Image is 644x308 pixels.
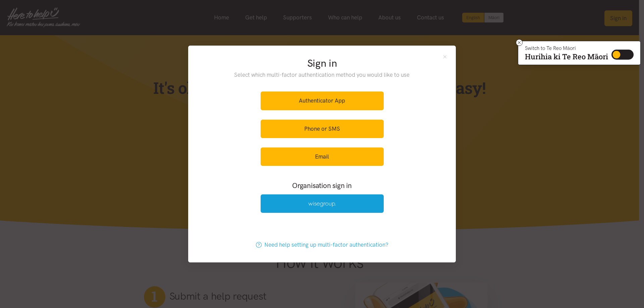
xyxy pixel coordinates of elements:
a: Need help setting up multi-factor authentication? [249,236,395,254]
p: Hurihia ki Te Reo Māori [525,54,608,60]
button: Close [442,54,448,59]
h2: Sign in [221,56,424,70]
a: Email [261,147,384,166]
p: Switch to Te Reo Māori [525,46,608,50]
h3: Organisation sign in [242,181,402,190]
img: Wise Group [308,201,336,207]
a: Authenticator App [261,91,384,110]
p: Select which multi-factor authentication method you would like to use [221,70,424,79]
a: Phone or SMS [261,120,384,138]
